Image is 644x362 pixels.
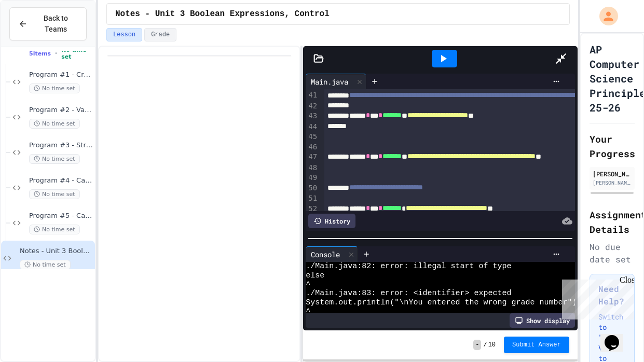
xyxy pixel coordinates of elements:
span: No time set [29,83,80,93]
span: No time set [29,119,80,129]
div: [PERSON_NAME][EMAIL_ADDRESS][DOMAIN_NAME] [593,179,632,187]
div: Chat with us now!Close [4,4,72,66]
div: [PERSON_NAME] [593,169,632,178]
button: Back to Teams [9,7,87,40]
span: Program #3 - String, boolean, and double variables with output [29,141,93,150]
button: Grade [144,28,176,41]
span: 10 [488,341,496,349]
span: • [55,49,57,58]
span: Program #4 - Casting, Doubles, Concatenation [29,176,93,185]
h2: Assignment Details [590,207,635,236]
span: Back to Teams [34,13,78,35]
iframe: chat widget [558,275,634,319]
span: No time set [29,189,80,199]
span: - [473,340,481,350]
span: Notes - Unit 3 Boolean Expressions, Control [115,8,330,20]
span: No time set [29,225,80,234]
iframe: chat widget [600,321,634,352]
button: Submit Answer [504,337,569,353]
div: My Account [588,4,621,28]
div: No due date set [590,241,635,266]
span: / [483,341,487,349]
span: Program #2 - Variables, Addition, Output [29,106,93,115]
h2: Your Progress [590,132,635,161]
span: Notes - Unit 3 Boolean Expressions, Control [20,247,93,256]
span: No time set [20,260,71,270]
span: 5 items [29,50,51,57]
span: No time set [61,47,93,60]
span: No time set [29,154,80,164]
button: Lesson [106,28,142,41]
span: Program #5 - Casting, Variables, Output (Fraction) [29,212,93,220]
span: Submit Answer [512,341,561,349]
span: Program #1 - Create and Output a String and int variable [29,71,93,79]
